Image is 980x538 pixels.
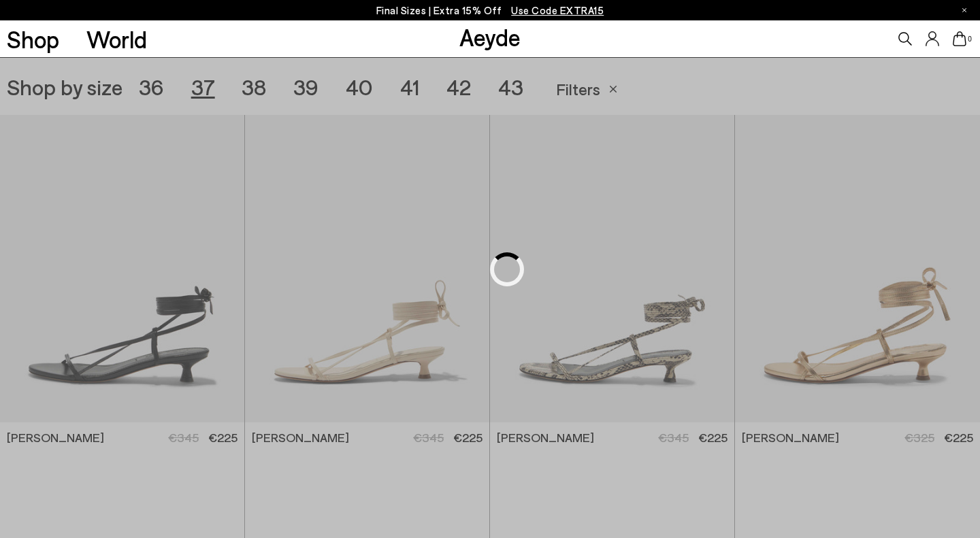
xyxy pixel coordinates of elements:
a: Aeyde [459,22,521,51]
a: Shop [7,27,59,51]
span: 0 [966,35,973,43]
a: 0 [953,31,966,46]
a: World [86,27,147,51]
span: Navigate to /collections/ss25-final-sizes [511,4,604,16]
p: Final Sizes | Extra 15% Off [376,2,604,19]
